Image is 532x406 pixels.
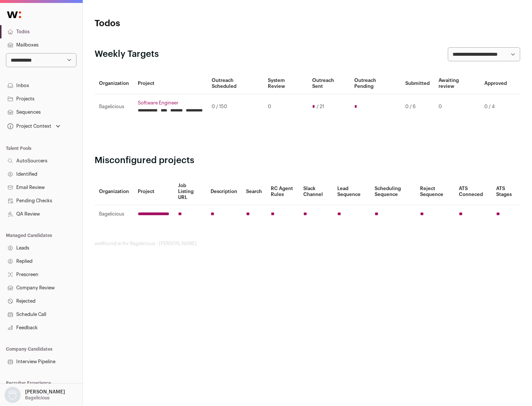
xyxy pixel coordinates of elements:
button: Open dropdown [3,387,66,403]
td: Bagelicious [95,205,133,223]
h2: Weekly Targets [95,48,159,60]
p: Bagelicious [25,395,50,401]
td: 0 [263,94,307,120]
th: ATS Conneced [454,178,491,205]
td: Bagelicious [95,94,133,120]
th: Awaiting review [434,73,480,94]
td: 0 / 6 [401,94,434,120]
td: 0 / 150 [207,94,263,120]
th: ATS Stages [492,178,520,205]
button: Open dropdown [6,121,62,131]
th: Outreach Sent [308,73,350,94]
th: Scheduling Sequence [370,178,416,205]
th: Submitted [401,73,434,94]
div: Project Context [6,123,51,129]
th: Job Listing URL [174,178,206,205]
td: 0 [434,94,480,120]
img: nopic.png [4,387,21,403]
th: Organization [95,178,133,205]
p: [PERSON_NAME] [25,389,65,395]
h2: Misconfigured projects [95,155,520,166]
span: / 21 [317,104,324,110]
th: RC Agent Rules [266,178,299,205]
footer: wellfound:ai for Bagelicious - [PERSON_NAME] [95,241,520,247]
th: Lead Sequence [333,178,370,205]
th: Reject Sequence [416,178,455,205]
th: Approved [480,73,511,94]
td: 0 / 4 [480,94,511,120]
th: Project [133,73,207,94]
th: Outreach Scheduled [207,73,263,94]
th: Search [242,178,266,205]
h1: Todos [95,18,236,30]
th: Slack Channel [299,178,333,205]
th: System Review [263,73,307,94]
a: Software Engineer [138,100,203,106]
img: Wellfound [3,7,25,22]
th: Project [133,178,174,205]
th: Outreach Pending [350,73,400,94]
th: Organization [95,73,133,94]
th: Description [206,178,242,205]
